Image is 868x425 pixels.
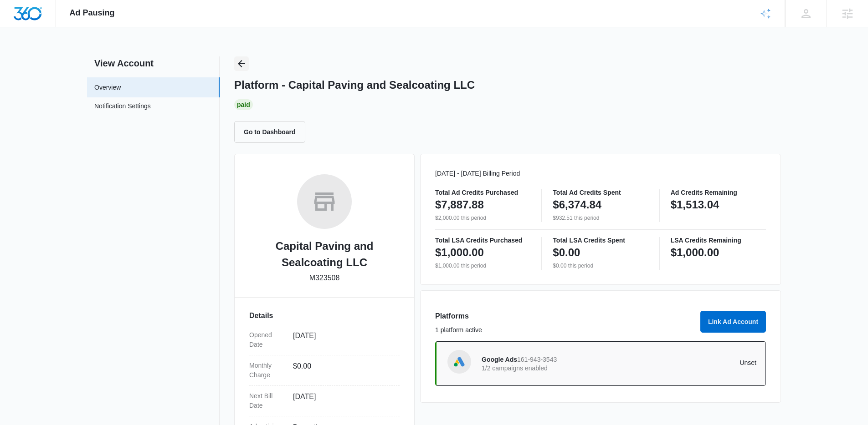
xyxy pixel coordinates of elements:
[482,365,619,371] p: 1/2 campaigns enabled
[249,310,400,321] h3: Details
[553,237,648,243] p: Total LSA Credits Spent
[553,262,648,270] p: $0.00 this period
[553,197,601,212] p: $6,374.84
[553,214,648,222] p: $932.51 this period
[234,56,249,71] button: Back
[435,245,484,260] p: $1,000.00
[249,391,286,410] dt: Next Bill Date
[234,121,305,143] button: Go to Dashboard
[293,361,392,380] dd: $0.00
[249,330,286,349] dt: Opened Date
[309,273,340,283] p: M323508
[70,8,115,18] span: Ad Pausing
[435,325,695,335] p: 1 platform active
[249,238,400,271] h2: Capital Paving and Sealcoating LLC
[435,237,530,243] p: Total LSA Credits Purchased
[435,262,530,270] p: $1,000.00 this period
[671,197,719,212] p: $1,513.04
[553,245,580,260] p: $0.00
[249,325,400,355] div: Opened Date[DATE]
[234,99,253,110] div: Paid
[671,245,719,260] p: $1,000.00
[94,101,151,113] a: Notification Settings
[87,56,220,70] h2: View Account
[619,359,757,366] p: Unset
[435,214,530,222] p: $2,000.00 this period
[700,311,766,333] button: Link Ad Account
[94,83,121,92] a: Overview
[435,311,695,322] h3: Platforms
[249,386,400,416] div: Next Bill Date[DATE]
[482,356,517,363] span: Google Ads
[517,356,557,363] span: 161-943-3543
[452,355,466,369] img: Google Ads
[234,78,475,92] h1: Platform - Capital Paving and Sealcoating LLC
[249,355,400,386] div: Monthly Charge$0.00
[671,189,766,196] p: Ad Credits Remaining
[234,128,311,136] a: Go to Dashboard
[671,237,766,243] p: LSA Credits Remaining
[435,341,766,386] a: Google AdsGoogle Ads161-943-35431/2 campaigns enabledUnset
[553,189,648,196] p: Total Ad Credits Spent
[435,197,484,212] p: $7,887.88
[249,361,286,380] dt: Monthly Charge
[293,330,392,349] dd: [DATE]
[293,391,392,410] dd: [DATE]
[435,189,530,196] p: Total Ad Credits Purchased
[435,169,766,178] p: [DATE] - [DATE] Billing Period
